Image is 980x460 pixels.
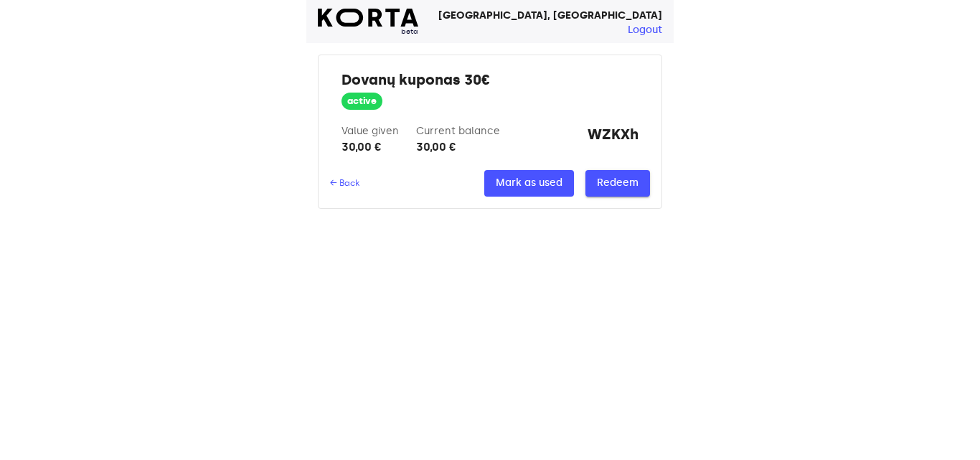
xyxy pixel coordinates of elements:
[496,174,562,192] span: Mark as used
[341,139,399,156] div: 30,00 €
[341,95,382,108] span: active
[628,23,662,37] button: Logout
[416,139,500,156] div: 30,00 €
[588,124,639,156] strong: WZKXh
[484,170,574,197] button: Mark as used
[585,170,650,197] button: Redeem
[341,125,399,137] label: Value given
[318,27,418,37] span: beta
[438,9,662,22] strong: [GEOGRAPHIC_DATA], [GEOGRAPHIC_DATA]
[330,177,359,189] div: ← Back
[341,70,639,90] h2: Dovanų kuponas 30€
[416,125,500,137] label: Current balance
[597,174,639,192] span: Redeem
[318,9,418,27] img: Korta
